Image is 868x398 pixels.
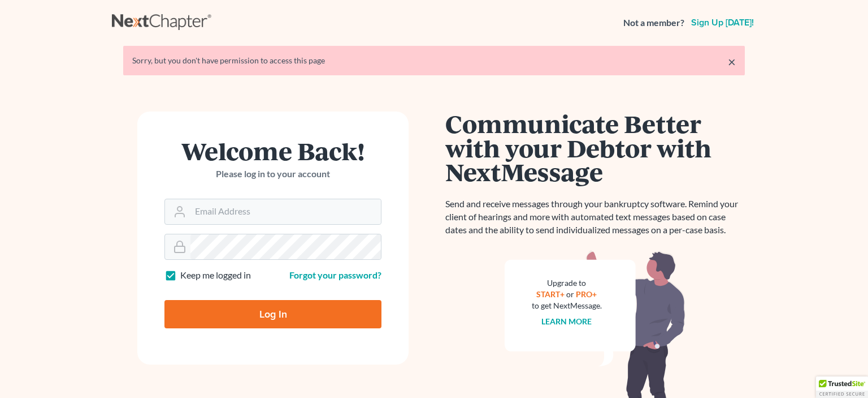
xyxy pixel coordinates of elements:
[816,376,868,398] div: TrustedSite Certified
[289,269,381,280] a: Forgot your password?
[445,198,745,237] p: Send and receive messages through your bankruptcy software. Remind your client of hearings and mo...
[164,168,381,181] p: Please log in to your account
[190,199,381,224] input: Email Address
[532,277,602,289] div: Upgrade to
[180,269,251,282] label: Keep me logged in
[132,55,736,66] div: Sorry, but you don't have permission to access this page
[576,289,597,299] a: PRO+
[164,139,381,163] h1: Welcome Back!
[623,16,684,29] strong: Not a member?
[567,289,575,299] span: or
[164,300,381,328] input: Log In
[537,289,565,299] a: START+
[445,112,745,184] h1: Communicate Better with your Debtor with NextMessage
[532,300,602,311] div: to get NextMessage.
[542,316,592,326] a: Learn more
[689,18,756,27] a: Sign up [DATE]!
[728,55,736,69] a: ×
